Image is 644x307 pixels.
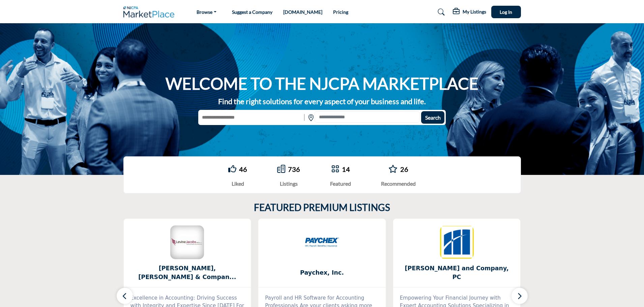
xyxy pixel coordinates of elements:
[331,165,339,174] a: Go to Featured
[228,180,247,188] div: Liked
[403,264,510,282] b: Magone and Company, PC
[268,264,376,282] b: Paychex, Inc.
[258,264,386,282] a: Paychex, Inc.
[134,264,241,282] span: [PERSON_NAME], [PERSON_NAME] & Compan...
[277,180,300,188] div: Listings
[268,268,376,277] span: Paychex, Inc.
[288,165,300,173] a: 736
[440,225,474,259] img: Magone and Company, PC
[330,180,351,188] div: Featured
[403,264,510,282] span: [PERSON_NAME] and Company, PC
[431,7,449,18] a: Search
[305,225,339,259] img: Paychex, Inc.
[342,165,350,173] a: 14
[491,6,521,18] button: Log In
[393,264,521,282] a: [PERSON_NAME] and Company, PC
[400,165,408,173] a: 26
[239,165,247,173] a: 46
[421,111,444,124] button: Search
[388,165,398,174] a: Go to Recommended
[134,264,241,282] b: Levine, Jacobs & Company, LLC
[425,114,441,121] span: Search
[381,180,416,188] div: Recommended
[166,73,478,94] h1: WELCOME TO THE NJCPA MARKETPLACE
[218,97,426,106] strong: Find the right solutions for every aspect of your business and life.
[453,8,486,16] div: My Listings
[500,9,512,15] span: Log In
[228,165,236,173] i: Go to Liked
[192,7,221,17] a: Browse
[232,9,272,15] a: Suggest a Company
[124,264,251,282] a: [PERSON_NAME], [PERSON_NAME] & Compan...
[333,9,348,15] a: Pricing
[123,6,178,18] img: Site Logo
[302,111,306,124] img: Rectangle%203585.svg
[170,225,204,259] img: Levine, Jacobs & Company, LLC
[463,9,486,15] h5: My Listings
[283,9,322,15] a: [DOMAIN_NAME]
[254,202,390,213] h2: FEATURED PREMIUM LISTINGS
